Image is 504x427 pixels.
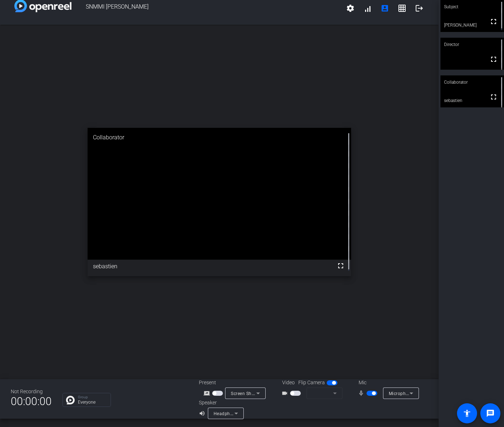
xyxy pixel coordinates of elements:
[78,400,107,404] p: Everyone
[336,261,345,270] mat-icon: fullscreen
[204,389,212,398] mat-icon: screen_share_outline
[199,399,242,407] div: Speaker
[78,395,107,399] p: Group
[88,128,351,147] div: Collaborator
[282,379,295,386] span: Video
[281,389,290,398] mat-icon: videocam_outline
[346,4,355,13] mat-icon: settings
[199,379,271,386] div: Present
[351,379,423,386] div: Mic
[440,75,504,89] div: Collaborator
[298,379,325,386] span: Flip Camera
[463,409,471,418] mat-icon: accessibility
[398,4,406,13] mat-icon: grid_on
[11,388,52,395] div: Not Recording
[381,4,389,13] mat-icon: account_box
[440,38,504,51] div: Director
[389,390,481,396] span: Microphone (2- Microsoft LifeCam VX-5000)
[214,410,321,416] span: Headphone (2- Plantronics Savi 8200 Office Series)
[11,393,52,410] span: 00:00:00
[231,390,262,396] span: Screen Sharing
[486,409,495,418] mat-icon: message
[415,4,424,13] mat-icon: logout
[489,17,498,26] mat-icon: fullscreen
[199,409,207,418] mat-icon: volume_up
[66,396,75,404] img: Chat Icon
[489,93,498,101] mat-icon: fullscreen
[358,389,367,398] mat-icon: mic_none
[489,55,498,64] mat-icon: fullscreen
